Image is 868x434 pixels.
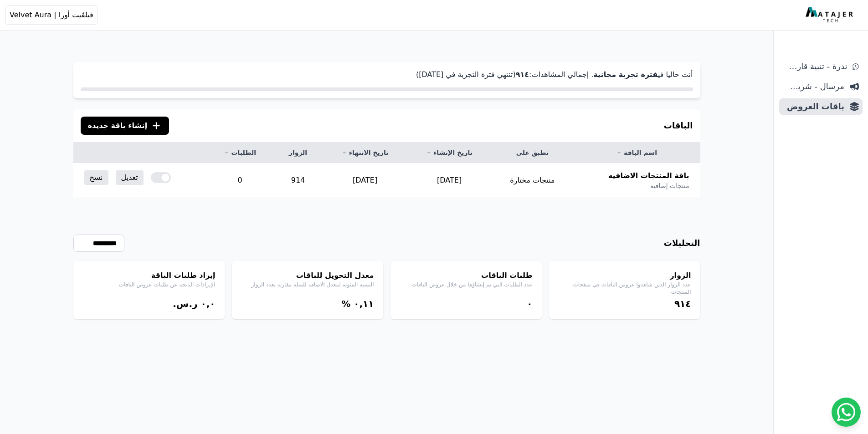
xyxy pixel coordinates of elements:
div: ٩١٤ [558,297,691,310]
p: عدد الطلبات التي تم إنشاؤها من خلال عروض الباقات [400,281,533,288]
h3: الباقات [664,119,693,132]
button: ڤيلڤيت أورا | Velvet Aura [5,5,98,25]
td: منتجات مختارة [491,163,573,198]
span: إنشاء باقة جديدة [88,120,148,131]
a: اسم الباقة [585,148,689,157]
a: تعديل [116,170,144,185]
h4: معدل التحويل للباقات [241,270,374,281]
td: 0 [207,163,273,198]
th: تطبق على [491,143,573,163]
bdi: ۰,١١ [354,298,374,309]
span: منتجات إضافية [650,181,689,190]
td: 914 [273,163,323,198]
h4: الزوار [558,270,691,281]
button: إنشاء باقة جديدة [81,117,169,135]
span: ڤيلڤيت أورا | Velvet Aura [10,10,93,20]
bdi: ۰,۰ [200,298,215,309]
a: نسخ [84,170,108,185]
p: النسبة المئوية لمعدل الاضافة للسلة مقارنة بعدد الزوار [241,281,374,288]
a: الطلبات [218,148,262,157]
p: عدد الزوار الذين شاهدوا عروض الباقات في صفحات المنتجات [558,281,691,296]
th: الزوار [273,143,323,163]
p: أنت حاليا في . إجمالي المشاهدات: (تنتهي فترة التجربة في [DATE]) [81,69,693,80]
div: ۰ [400,297,533,310]
span: باقة المنتجات الاضافيه [608,170,689,181]
span: باقات العروض [783,100,844,113]
h4: طلبات الباقات [400,270,533,281]
strong: ٩١٤ [516,70,529,79]
a: تاريخ الانتهاء [334,148,396,157]
p: الإيرادات الناتجة عن طلبات عروض الباقات [82,281,216,288]
strong: فترة تجربة مجانية [593,70,657,79]
span: ندرة - تنبية قارب علي النفاذ [783,60,847,73]
a: تاريخ الإنشاء [418,148,481,157]
span: مرسال - شريط دعاية [783,80,844,93]
h3: التحليلات [664,237,700,250]
span: % [341,298,350,309]
td: [DATE] [323,163,407,198]
td: [DATE] [407,163,492,198]
h4: إيراد طلبات الباقة [82,270,216,281]
span: ر.س. [173,298,197,309]
img: MatajerTech Logo [806,7,855,23]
